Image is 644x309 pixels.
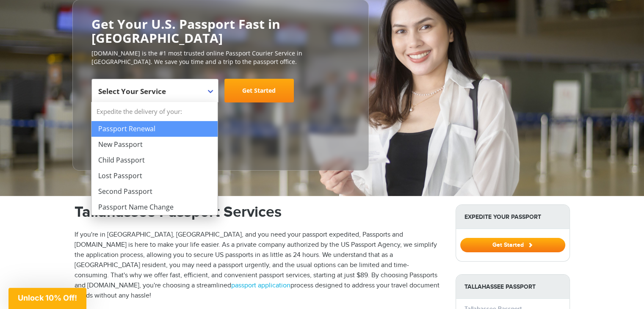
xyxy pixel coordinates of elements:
div: Unlock 10% Off! [8,288,86,309]
h1: Tallahassee Passport Services [75,204,443,220]
strong: Tallahassee Passport [456,275,569,299]
li: Lost Passport [91,168,218,184]
p: [DOMAIN_NAME] is the #1 most trusted online Passport Courier Service in [GEOGRAPHIC_DATA]. We sav... [91,49,350,66]
span: Starting at $199 + government fees [91,107,350,115]
a: Get Started [460,241,565,248]
p: If you're in [GEOGRAPHIC_DATA], [GEOGRAPHIC_DATA], and you need your passport expedited, Passport... [75,230,443,301]
h2: Get Your U.S. Passport Fast in [GEOGRAPHIC_DATA] [91,17,350,45]
li: Passport Renewal [91,121,218,137]
span: Unlock 10% Off! [18,293,77,302]
li: Passport Name Change [91,199,218,215]
a: passport application [231,281,290,290]
li: Child Passport [91,152,218,168]
span: Select Your Service [91,79,218,102]
button: Get Started [460,238,565,252]
li: New Passport [91,137,218,152]
strong: Expedite the delivery of your: [91,102,218,121]
span: Select Your Service [98,86,166,96]
span: Select Your Service [98,82,210,106]
a: Get Started [224,79,294,102]
li: Second Passport [91,184,218,199]
li: Expedite the delivery of your: [91,102,218,215]
strong: Expedite Your Passport [456,205,569,229]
